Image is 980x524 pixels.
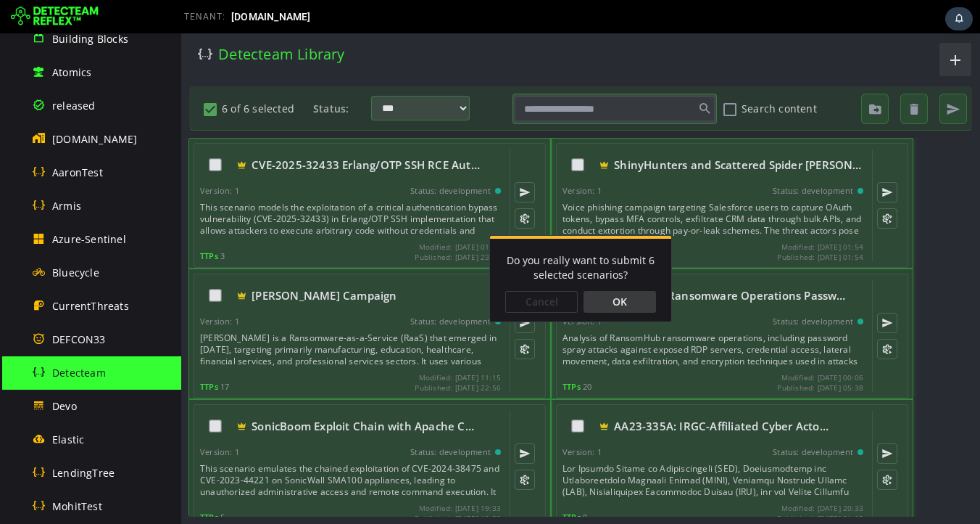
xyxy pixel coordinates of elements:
[52,433,84,446] span: Elastic
[52,332,106,346] span: DEFCON33
[52,466,115,480] span: LendingTree
[945,7,973,30] div: Task Notifications
[325,220,473,248] span: Do you really want to submit 6 selected scenarios?
[52,165,103,179] span: AaronTest
[324,258,396,279] div: Cancel
[184,12,225,22] span: TENANT:
[52,232,126,246] span: Azure-Sentinel
[52,132,138,146] span: [DOMAIN_NAME]
[52,299,129,313] span: CurrentThreats
[52,366,106,380] span: Detecteam
[52,32,128,46] span: Building Blocks
[402,258,475,279] div: OK
[52,199,81,213] span: Armis
[231,11,311,22] span: [DOMAIN_NAME]
[52,399,77,413] span: Devo
[52,99,96,112] span: released
[11,5,99,28] img: Detecteam logo
[52,65,91,79] span: Atomics
[52,266,99,279] span: Bluecycle
[52,499,102,513] span: MohitTest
